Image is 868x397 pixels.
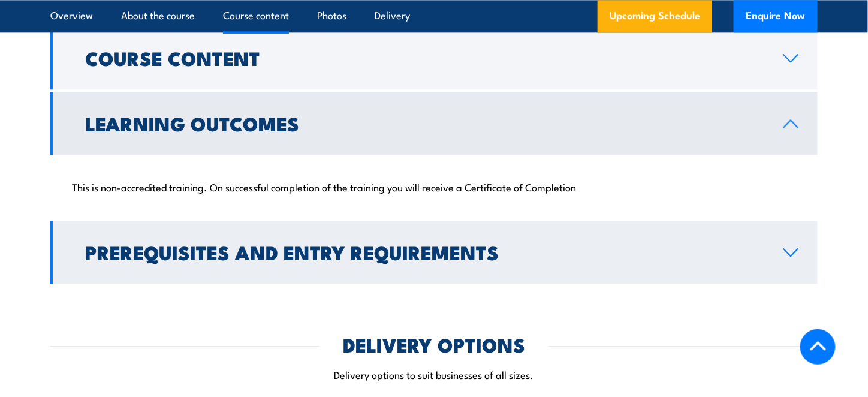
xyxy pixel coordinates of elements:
h2: Learning Outcomes [85,115,764,131]
a: Course Content [50,26,818,89]
h2: Prerequisites and Entry Requirements [85,243,764,260]
h2: Course Content [85,49,764,66]
h2: DELIVERY OPTIONS [343,336,525,353]
a: Prerequisites and Entry Requirements [50,221,818,284]
a: Learning Outcomes [50,92,818,155]
p: This is non-accredited training. On successful completion of the training you will receive a Cert... [72,181,796,193]
p: Delivery options to suit businesses of all sizes. [50,368,818,381]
